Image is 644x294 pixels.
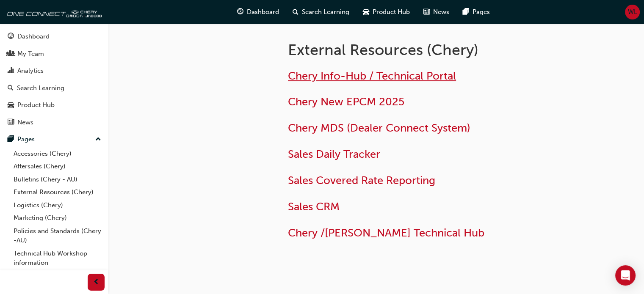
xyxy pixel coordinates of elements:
[10,247,105,269] a: Technical Hub Workshop information
[4,3,102,20] img: oneconnect
[433,7,449,17] span: News
[302,7,349,17] span: Search Learning
[10,147,105,160] a: Accessories (Chery)
[3,63,105,79] a: Analytics
[456,3,497,21] a: pages-iconPages
[10,269,105,283] a: All Pages
[10,225,105,247] a: Policies and Standards (Chery -AU)
[373,7,410,17] span: Product Hub
[473,7,490,17] span: Pages
[288,174,435,187] a: Sales Covered Rate Reporting
[230,3,286,21] a: guage-iconDashboard
[17,118,33,127] div: News
[423,7,430,17] span: news-icon
[3,29,105,44] a: Dashboard
[3,132,105,147] button: Pages
[17,32,50,41] div: Dashboard
[17,135,35,144] div: Pages
[93,277,100,288] span: prev-icon
[95,134,101,145] span: up-icon
[10,199,105,212] a: Logistics (Chery)
[8,136,14,143] span: pages-icon
[286,3,356,21] a: search-iconSearch Learning
[8,119,14,126] span: news-icon
[288,200,340,213] a: Sales CRM
[625,5,640,19] button: WL
[8,50,14,58] span: people-icon
[10,186,105,199] a: External Resources (Chery)
[17,66,44,76] div: Analytics
[615,265,636,286] div: Open Intercom Messenger
[3,46,105,62] a: My Team
[288,121,470,135] a: Chery MDS (Dealer Connect System)
[8,67,14,75] span: chart-icon
[3,97,105,113] a: Product Hub
[288,226,484,239] a: Chery /[PERSON_NAME] Technical Hub
[3,27,105,132] button: DashboardMy TeamAnalyticsSearch LearningProduct HubNews
[288,69,456,82] a: Chery Info-Hub / Technical Portal
[10,212,105,225] a: Marketing (Chery)
[363,7,369,17] span: car-icon
[628,7,637,17] span: WL
[293,7,299,17] span: search-icon
[3,115,105,130] a: News
[8,33,14,41] span: guage-icon
[247,7,279,17] span: Dashboard
[3,80,105,96] a: Search Learning
[288,148,380,161] a: Sales Daily Tracker
[356,3,417,21] a: car-iconProduct Hub
[17,49,44,59] div: My Team
[288,95,404,108] a: Chery New EPCM 2025
[17,83,64,93] div: Search Learning
[237,7,243,17] span: guage-icon
[8,102,14,109] span: car-icon
[417,3,456,21] a: news-iconNews
[463,7,469,17] span: pages-icon
[17,100,55,110] div: Product Hub
[288,41,566,59] h1: External Resources (Chery)
[8,85,14,92] span: search-icon
[10,160,105,173] a: Aftersales (Chery)
[10,173,105,186] a: Bulletins (Chery - AU)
